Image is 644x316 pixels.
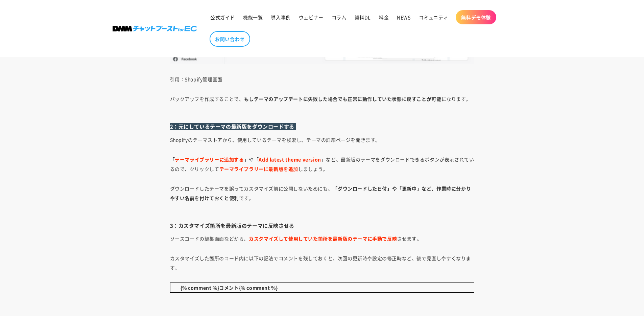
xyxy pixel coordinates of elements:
[397,14,410,20] span: NEWS
[243,14,263,20] span: 機能一覧
[215,36,245,42] span: お問い合わせ
[210,14,235,20] span: 公式ガイド
[393,10,414,24] a: NEWS
[113,26,197,31] img: 株式会社DMM Boost
[295,10,328,24] a: ウェビナー
[170,135,474,144] p: Shopifyのテーマストアから、使用しているテーマを検索し、テーマの詳細ページを開きます。
[328,10,351,24] a: コラム
[219,165,299,172] strong: テーマライブラリーに最新版を追加
[299,14,324,20] span: ウェビナー
[379,14,389,20] span: 料金
[351,10,375,24] a: 資料DL
[181,284,278,291] strong: {% comment %}コメント{% comment %}
[332,14,347,20] span: コラム
[415,10,453,24] a: コミュニティ
[249,235,397,242] strong: カスタマイズして使用していた箇所を最新版のテーマに手動で反映
[267,10,294,24] a: 導入事例
[170,94,474,113] p: バックアップを作成することで、 になります。
[210,31,250,47] a: お問い合わせ
[170,234,474,243] p: ソースコードの編集画面などから、 させます。
[175,156,244,163] strong: テーマライブラリーに追加する
[206,10,239,24] a: 公式ガイド
[259,156,321,163] strong: Add latest theme version
[461,14,491,20] span: 無料デモ体験
[271,14,290,20] span: 導入事例
[419,14,449,20] span: コミュニティ
[170,123,474,130] h4: 2：元にしているテーマの最新版をダウンロードする
[170,155,474,174] p: 「 」や「 」など、最新版のテーマをダウンロードできるボタンが表示されているので、クリックして しましょう。
[170,185,471,201] strong: 「ダウンロードした日付」や「更新中」など、作業時に分かりやすい名前を付けておくと便利
[375,10,393,24] a: 料金
[170,222,474,229] h4: 3：カスタマイズ箇所を最新版のテーマに反映させる
[239,10,267,24] a: 機能一覧
[456,10,496,24] a: 無料デモ体験
[170,184,474,212] p: ダウンロードしたテーマを誤ってカスタマイズ前に公開しないためにも、 です。
[355,14,371,20] span: 資料DL
[170,253,474,272] p: カスタマイズした箇所のコード内に以下の記法でコメントを残しておくと、次回の更新時や設定の修正時など、後で見直しやすくなります。
[170,74,474,84] p: 引用：Shopify管理画面
[244,95,442,102] strong: もしテーマのアップデートに失敗した場合でも正常に動作していた状態に戻すことが可能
